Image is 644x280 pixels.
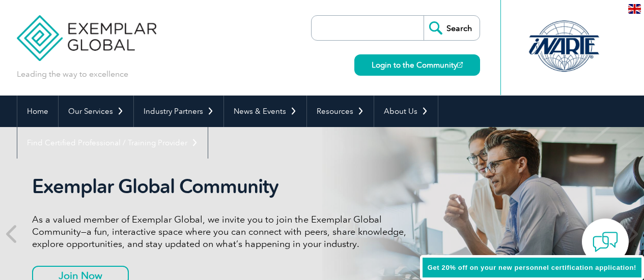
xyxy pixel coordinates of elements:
a: Home [17,96,58,127]
input: Search [424,16,480,40]
a: Find Certified Professional / Training Provider [17,127,208,159]
a: Resources [307,96,374,127]
span: Get 20% off on your new personnel certification application! [428,264,636,271]
img: contact-chat.png [593,229,618,255]
img: en [628,4,641,14]
a: About Us [374,96,438,127]
img: open_square.png [457,62,463,68]
p: As a valued member of Exemplar Global, we invite you to join the Exemplar Global Community—a fun,... [32,213,414,250]
a: News & Events [224,96,306,127]
p: Leading the way to excellence [17,69,128,80]
a: Login to the Community [354,54,480,76]
a: Industry Partners [134,96,223,127]
a: Our Services [59,96,133,127]
h2: Exemplar Global Community [32,175,414,198]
